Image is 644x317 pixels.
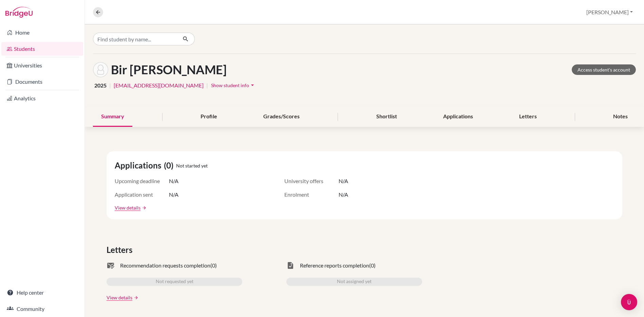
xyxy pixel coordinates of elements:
[107,294,132,301] a: View details
[109,81,111,90] span: |
[300,261,369,270] span: Reference reports completion
[93,33,177,45] input: Find student by name...
[169,177,178,185] span: N/A
[120,261,210,270] span: Recommendation requests completion
[107,244,135,256] span: Letters
[435,107,481,127] div: Applications
[284,177,339,185] span: University offers
[368,107,405,127] div: Shortlist
[1,302,83,316] a: Community
[94,81,107,90] span: 2025
[1,75,83,88] a: Documents
[1,42,83,56] a: Students
[93,62,108,77] img: Raghu Bir Shrestha's avatar
[511,107,545,127] div: Letters
[286,261,295,270] span: task
[5,7,33,18] img: Bridge-U
[169,191,178,199] span: N/A
[206,81,208,90] span: |
[211,80,256,91] button: Show student infoarrow_drop_down
[176,162,208,169] span: Not started yet
[211,82,249,88] span: Show student info
[1,26,83,39] a: Home
[572,64,636,75] a: Access student's account
[210,261,217,270] span: (0)
[115,159,164,172] span: Applications
[156,278,193,286] span: Not requested yet
[115,204,140,211] a: View details
[1,92,83,105] a: Analytics
[115,191,169,199] span: Application sent
[621,294,637,310] div: Open Intercom Messenger
[140,205,147,210] a: arrow_forward
[339,191,348,199] span: N/A
[255,107,308,127] div: Grades/Scores
[605,107,636,127] div: Notes
[249,82,256,88] i: arrow_drop_down
[111,62,227,77] h1: Bir [PERSON_NAME]
[192,107,225,127] div: Profile
[1,286,83,299] a: Help center
[339,177,348,185] span: N/A
[1,59,83,72] a: Universities
[132,295,138,300] a: arrow_forward
[583,6,636,19] button: [PERSON_NAME]
[164,159,176,172] span: (0)
[115,177,169,185] span: Upcoming deadline
[107,261,115,270] span: mark_email_read
[369,261,376,270] span: (0)
[93,107,132,127] div: Summary
[114,81,204,90] a: [EMAIL_ADDRESS][DOMAIN_NAME]
[337,278,372,286] span: Not assigned yet
[284,191,339,199] span: Enrolment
